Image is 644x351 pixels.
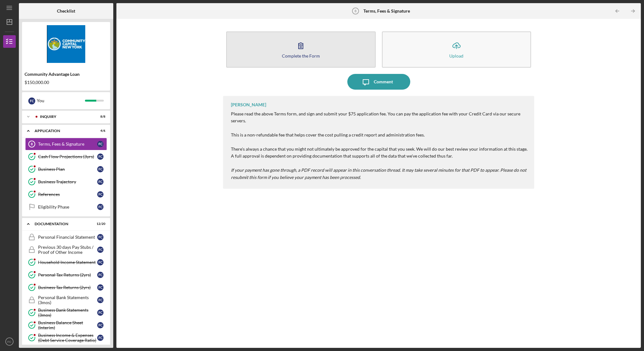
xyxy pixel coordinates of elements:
div: F C [97,153,104,160]
a: Business Balance Sheet (Interim)FC [25,319,107,331]
a: Eligibility PhaseFC [25,201,107,213]
div: 4 / 6 [94,129,105,133]
div: F C [97,234,104,240]
a: Previous 30 days Pay Stubs / Proof of Other IncomeFC [25,243,107,256]
div: F C [28,97,35,104]
div: Complete the Form [282,53,320,58]
b: Terms, Fees & Signature [363,8,410,14]
div: Personal Bank Statements (3mos) [38,295,97,305]
div: F C [97,309,104,316]
b: Checklist [57,8,75,14]
div: F C [97,166,104,172]
button: Complete the Form [226,31,375,68]
div: Business Income & Expenses (Debt Service Coverage Ratio) [38,333,97,343]
a: Business Tax Returns (2yrs)FC [25,281,107,294]
div: F C [97,259,104,265]
div: Cash Flow Projections (3yrs) [38,154,97,159]
div: Terms, Fees & Signature [38,142,97,147]
a: Business TrajectoryFC [25,175,107,188]
em: If your payment has gone through, a PDF record will appear in this conversation thread. It may ta... [231,167,526,180]
div: Comment [374,74,393,90]
button: Comment [347,74,410,90]
button: FC [3,335,16,348]
div: Business Trajectory [38,179,97,184]
div: [PERSON_NAME] [231,102,266,107]
a: Cash Flow Projections (3yrs)FC [25,150,107,163]
p: Please read the above Terms form, and sign and submit your $75 application fee. You can pay the a... [231,110,528,181]
div: Business Balance Sheet (Interim) [38,320,97,330]
div: 8 / 8 [94,115,105,119]
div: Upload [449,53,463,58]
div: F C [97,141,104,147]
text: FC [8,340,12,343]
div: F C [97,284,104,291]
div: F C [97,191,104,198]
div: You [37,95,85,106]
div: Personal Tax Returns (2yrs) [38,272,97,277]
a: Business Income & Expenses (Debt Service Coverage Ratio)FC [25,331,107,344]
a: ReferencesFC [25,188,107,201]
a: Personal Bank Statements (3mos)FC [25,294,107,306]
div: F C [97,204,104,210]
div: F C [97,335,104,341]
img: Product logo [22,25,110,63]
div: F C [97,179,104,185]
div: Inquiry [40,115,90,119]
div: Eligibility Phase [38,204,97,209]
div: Household Income Statement [38,260,97,265]
div: Community Advantage Loan [25,72,108,77]
a: 8Terms, Fees & SignatureFC [25,138,107,150]
div: Personal Financial Statement [38,235,97,240]
div: Business Tax Returns (2yrs) [38,285,97,290]
a: Household Income StatementFC [25,256,107,269]
div: References [38,192,97,197]
div: 12 / 20 [94,222,105,226]
tspan: 8 [31,142,33,146]
div: F C [97,247,104,253]
div: Previous 30 days Pay Stubs / Proof of Other Income [38,245,97,255]
div: F C [97,297,104,303]
a: Personal Financial StatementFC [25,231,107,243]
div: Business Plan [38,167,97,172]
div: F C [97,322,104,328]
div: F C [97,272,104,278]
a: Business Bank Statements (3mos)FC [25,306,107,319]
a: Personal Tax Returns (2yrs)FC [25,269,107,281]
div: Documentation [35,222,90,226]
div: Application [35,129,90,133]
a: Business PlanFC [25,163,107,175]
div: $150,000.00 [25,80,108,85]
button: Upload [382,31,531,68]
tspan: 8 [354,9,356,13]
div: Business Bank Statements (3mos) [38,308,97,318]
